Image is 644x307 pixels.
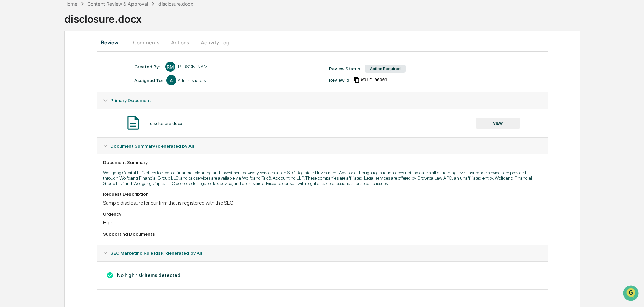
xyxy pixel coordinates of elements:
[164,250,202,256] u: (generated by AI)
[622,285,641,303] iframe: Open customer support
[134,78,163,83] div: Assigned To:
[158,1,193,7] div: disclosure.docx
[178,78,206,83] div: Administrators
[13,85,43,92] span: Preclearance
[7,52,19,64] img: 1746055101610-c473b297-6a78-478c-a979-82029cc54cd1
[49,86,54,91] div: 🗄️
[103,170,542,186] p: Wolfgang Capital LLC offers fee-based financial planning and investment advisory services as an S...
[150,121,182,126] div: disclosure.docx
[165,62,175,72] div: RM
[125,114,142,131] img: Document Icon
[110,98,151,103] span: Primary Document
[329,77,350,83] div: Review Id:
[48,114,82,119] a: Powered byPylon
[97,154,548,245] div: Document Summary (generated by AI)
[103,231,542,237] div: Supporting Documents
[67,114,82,119] span: Pylon
[103,191,542,197] div: Request Description
[87,1,148,7] div: Content Review & Approval
[7,98,12,104] div: 🔎
[103,160,542,165] div: Document Summary
[195,34,235,51] button: Activity Log
[64,7,644,25] div: disclosure.docx
[23,58,85,64] div: We're available if you need us!
[97,245,548,261] div: SEC Marketing Rule Risk (generated by AI)
[361,77,387,83] span: f0d57e7e-6956-4588-b3ce-f50afb525c73
[134,64,162,69] div: Created By: ‎ ‎
[4,95,45,107] a: 🔎Data Lookup
[103,211,542,217] div: Urgency
[476,118,520,129] button: VIEW
[97,34,127,51] button: Review
[7,14,123,25] p: How can we help?
[4,82,46,94] a: 🖐️Preclearance
[166,75,176,85] div: A
[127,34,165,51] button: Comments
[97,109,548,137] div: Primary Document
[97,261,548,289] div: Document Summary (generated by AI)
[103,199,542,206] div: Sample disclosure for our firm that is registered with the SEC
[103,219,542,226] div: High
[115,54,123,62] button: Start new chat
[23,52,111,58] div: Start new chat
[64,1,77,7] div: Home
[156,143,194,149] u: (generated by AI)
[329,66,361,71] div: Review Status:
[365,65,406,73] div: Action Required
[110,250,202,256] span: SEC Marketing Rule Risk
[97,34,548,51] div: secondary tabs example
[97,92,548,109] div: Primary Document
[110,143,194,149] span: Document Summary
[97,138,548,154] div: Document Summary (generated by AI)
[7,86,12,91] div: 🖐️
[46,82,86,94] a: 🗄️Attestations
[56,85,84,92] span: Attestations
[177,64,212,69] div: [PERSON_NAME]
[13,98,42,104] span: Data Lookup
[103,272,542,279] h3: No high risk items detected.
[165,34,195,51] button: Actions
